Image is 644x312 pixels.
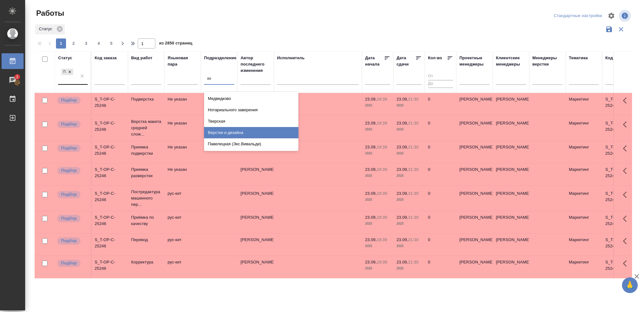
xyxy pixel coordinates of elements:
[602,211,639,233] td: S_T-OP-C-25246-WK-005
[428,72,453,80] input: От
[397,97,408,101] p: 23.09,
[397,173,422,179] p: 2025
[425,93,456,115] td: 0
[365,145,377,149] p: 23.09,
[569,166,599,173] p: Маркетинг
[493,256,529,278] td: [PERSON_NAME]
[619,93,634,108] button: Здесь прячутся важные кнопки
[602,117,639,139] td: S_T-OP-C-25246-WK-009
[95,214,125,227] div: S_T-OP-C-25246
[397,215,408,220] p: 23.09,
[57,166,88,175] div: Можно подбирать исполнителей
[625,279,635,292] span: 🙏
[164,141,201,163] td: Не указан
[94,38,104,49] button: 4
[365,121,377,125] p: 23.09,
[365,260,377,264] p: 23.09,
[397,126,422,133] p: 2025
[377,260,387,264] p: 19:39
[377,237,387,242] p: 19:39
[106,38,116,49] button: 5
[237,141,274,163] td: [PERSON_NAME]
[131,259,161,265] p: Корректура
[94,40,104,47] span: 4
[61,97,77,103] p: Подбор
[619,10,632,22] span: Посмотреть информацию
[569,190,599,197] p: Маркетинг
[493,187,529,209] td: [PERSON_NAME]
[615,23,627,35] button: Сбросить фильтры
[622,277,638,293] button: 🙏
[365,173,390,179] p: 2025
[365,265,390,272] p: 2025
[204,116,298,127] div: Тверская
[61,260,77,266] p: Подбор
[204,138,298,150] div: Павелецкая (Экс.Вивальди)
[428,80,453,88] input: До
[425,234,456,256] td: 0
[365,150,390,157] p: 2025
[456,163,493,185] td: [PERSON_NAME]
[425,211,456,233] td: 0
[168,55,198,67] div: Языковая пара
[619,234,634,249] button: Здесь прячутся важные кнопки
[532,55,563,67] div: Менеджеры верстки
[365,215,377,220] p: 23.09,
[397,102,422,109] p: 2025
[604,8,619,23] span: Настроить таблицу
[365,243,390,249] p: 2025
[605,55,630,61] div: Код работы
[237,234,274,256] td: [PERSON_NAME]
[61,191,77,198] p: Подбор
[456,256,493,278] td: [PERSON_NAME]
[408,215,419,220] p: 21:30
[397,243,422,249] p: 2025
[365,191,377,196] p: 23.09,
[57,190,88,199] div: Можно подбирать исполнителей
[131,189,161,208] p: Постредактура машинного пер...
[619,141,634,156] button: Здесь прячутся важные кнопки
[397,55,415,67] div: Дата сдачи
[569,144,599,150] p: Маркетинг
[619,117,634,132] button: Здесь прячутся важные кнопки
[569,120,599,126] p: Маркетинг
[552,11,604,21] div: split button
[377,97,387,101] p: 19:39
[397,260,408,264] p: 23.09,
[164,93,201,115] td: Не указан
[131,96,161,102] p: Подверстка
[602,187,639,209] td: S_T-OP-C-25246-WK-006
[425,187,456,209] td: 0
[95,144,125,157] div: S_T-OP-C-25246
[425,256,456,278] td: 0
[69,40,79,47] span: 2
[408,167,419,172] p: 21:30
[241,55,271,74] div: Автор последнего изменения
[493,117,529,139] td: [PERSON_NAME]
[408,145,419,149] p: 21:30
[81,40,91,47] span: 3
[428,55,442,61] div: Кол-во
[131,118,161,137] p: Верстка макета средней слож...
[408,191,419,196] p: 21:30
[57,120,88,129] div: Можно подбирать исполнителей
[619,187,634,202] button: Здесь прячутся важные кнопки
[377,191,387,196] p: 19:39
[459,55,490,67] div: Проектные менеджеры
[619,256,634,271] button: Здесь прячутся важные кнопки
[237,163,274,185] td: [PERSON_NAME]
[35,8,64,18] span: Работы
[61,121,77,127] p: Подбор
[493,141,529,163] td: [PERSON_NAME]
[95,190,125,203] div: S_T-OP-C-25246
[61,68,74,76] div: Подбор
[237,256,274,278] td: [PERSON_NAME]
[569,96,599,102] p: Маркетинг
[456,187,493,209] td: [PERSON_NAME]
[397,150,422,157] p: 2025
[365,197,390,203] p: 2025
[106,40,116,47] span: 5
[131,144,161,157] p: Приемка подверстки
[456,93,493,115] td: [PERSON_NAME]
[397,237,408,242] p: 23.09,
